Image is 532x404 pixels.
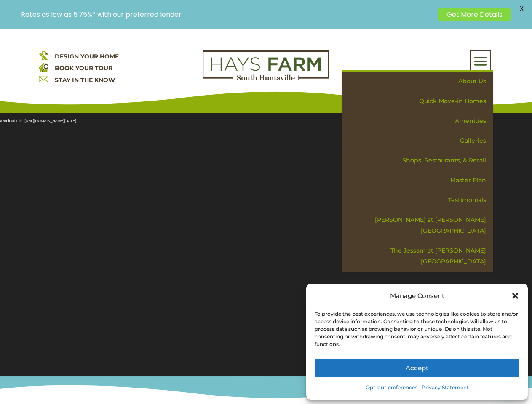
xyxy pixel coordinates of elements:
[55,76,115,84] a: STAY IN THE KNOW
[55,53,119,60] a: DESIGN YOUR HOME
[315,310,519,348] div: To provide the best experiences, we use technologies like cookies to store and/or access device i...
[348,170,493,190] a: Master Plan
[55,64,112,72] a: BOOK YOUR TOUR
[348,131,493,151] a: Galleries
[39,50,48,60] img: design your home
[511,292,519,300] div: Close dialog
[438,8,511,21] a: Get More Details
[21,11,434,19] p: Rates as low as 5.75%* with our preferred lender
[203,50,329,81] img: Logo
[366,382,417,393] a: Opt-out preferences
[422,382,469,393] a: Privacy Statement
[348,91,493,111] a: Quick Move-in Homes
[515,2,528,15] span: X
[39,62,48,72] img: book your home tour
[348,151,493,170] a: Shops, Restaurants, & Retail
[348,111,493,131] a: Amenities
[203,75,329,82] a: hays farm homes huntsville development
[348,72,493,91] a: About Us
[390,290,444,302] div: Manage Consent
[348,190,493,210] a: Testimonials
[315,359,519,377] button: Accept
[348,210,493,241] a: [PERSON_NAME] at [PERSON_NAME][GEOGRAPHIC_DATA]
[348,271,493,291] a: Contact Us
[348,241,493,271] a: The Jessam at [PERSON_NAME][GEOGRAPHIC_DATA]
